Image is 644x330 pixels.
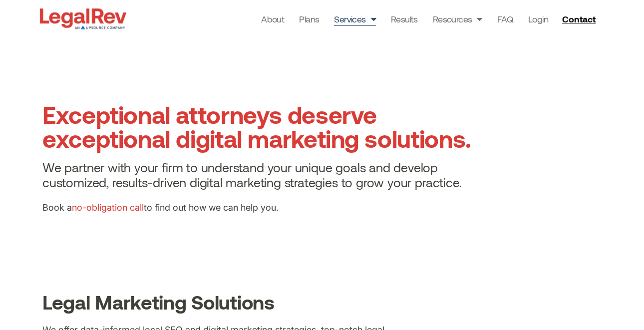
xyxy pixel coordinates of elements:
a: Results [391,12,418,26]
a: Contact [558,11,602,27]
a: Login [528,12,548,26]
a: Services [334,12,376,26]
a: FAQ [497,12,513,26]
a: no-obligation call [72,202,144,213]
h4: We partner with your firm to understand your unique goals and develop customized, results-driven ... [42,160,488,190]
span: Contact [562,14,596,23]
a: Plans [299,12,319,26]
a: Resources [433,12,482,26]
a: About [261,12,284,26]
nav: Menu [261,12,548,26]
p: Book a to find out how we can help you.​ [42,200,488,215]
h2: Legal Marketing Solutions [42,292,602,313]
h1: Exceptional attorneys deserve exceptional digital marketing solutions. [42,102,488,150]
